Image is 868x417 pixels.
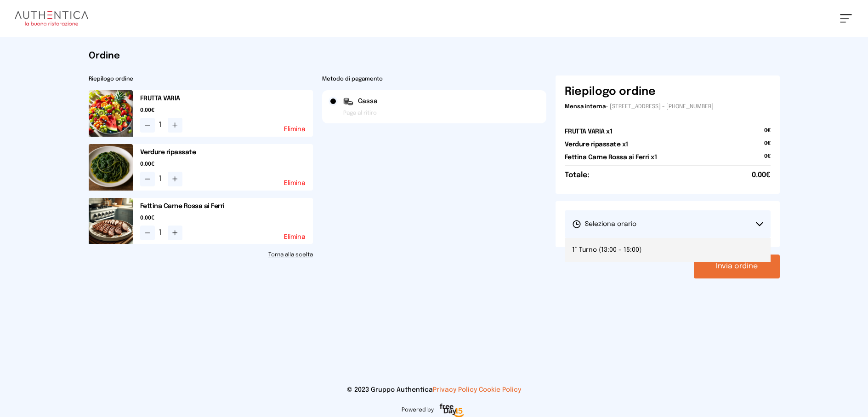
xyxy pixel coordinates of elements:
a: Privacy Policy [433,387,477,393]
button: Seleziona orario [565,210,771,238]
button: Invia ordine [694,255,780,278]
span: 1° Turno (13:00 - 15:00) [572,245,641,255]
a: Cookie Policy [479,387,521,393]
p: © 2023 Gruppo Authentica [15,385,853,394]
span: Powered by [402,406,434,414]
span: Seleziona orario [572,220,636,229]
